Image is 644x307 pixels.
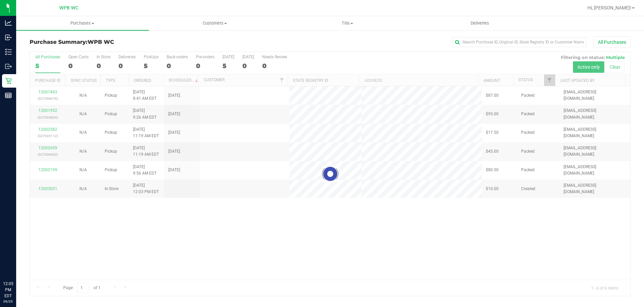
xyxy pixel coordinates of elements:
[452,37,587,47] input: Search Purchase ID, Original ID, State Registry ID or Customer Name...
[30,39,230,45] h3: Purchase Summary:
[5,63,12,70] inline-svg: Outbound
[16,20,149,26] span: Purchases
[462,20,498,26] span: Deliveries
[414,16,546,30] a: Deliveries
[59,5,78,11] span: WPB WC
[5,78,12,84] inline-svg: Retail
[594,36,631,48] button: All Purchases
[5,34,12,41] inline-svg: Inbound
[281,20,413,26] span: Tills
[3,299,13,304] p: 09/25
[7,253,27,273] iframe: Resource center
[5,49,12,55] inline-svg: Inventory
[16,16,149,30] a: Purchases
[5,20,12,26] inline-svg: Analytics
[3,281,13,299] p: 12:05 PM EDT
[88,39,114,45] span: WPB WC
[5,92,12,99] inline-svg: Reports
[149,16,281,30] a: Customers
[587,5,631,10] span: Hi, [PERSON_NAME]!
[149,20,281,26] span: Customers
[281,16,414,30] a: Tills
